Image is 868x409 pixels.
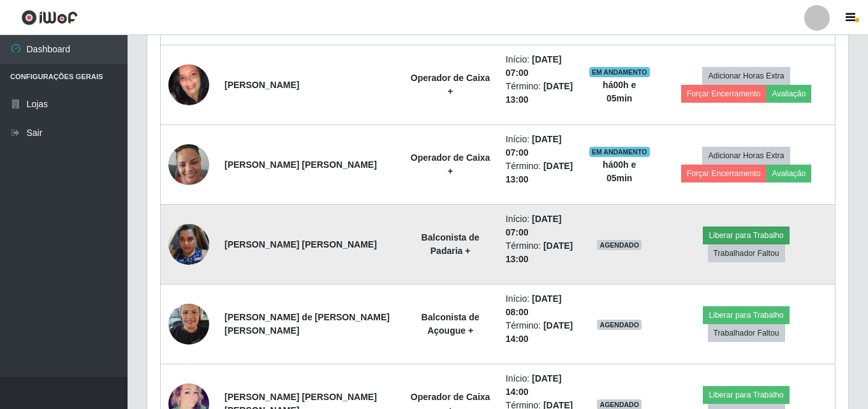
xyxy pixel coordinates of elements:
[411,152,490,176] strong: Operador de Caixa +
[224,80,299,90] strong: [PERSON_NAME]
[224,160,377,170] strong: [PERSON_NAME] [PERSON_NAME]
[702,147,790,165] button: Adicionar Horas Extra
[411,73,490,96] strong: Operador de Caixa +
[506,53,574,80] li: Início:
[168,297,209,351] img: 1725909093018.jpeg
[506,133,574,160] li: Início:
[766,165,811,182] button: Avaliação
[168,217,209,271] img: 1711851725903.jpeg
[506,212,574,239] li: Início:
[708,244,785,262] button: Trabalhador Faltou
[681,165,767,182] button: Forçar Encerramento
[597,240,642,250] span: AGENDADO
[506,160,574,186] li: Término:
[506,54,562,78] time: [DATE] 07:00
[506,294,562,317] time: [DATE] 08:00
[168,137,209,191] img: 1712933645778.jpeg
[597,320,642,330] span: AGENDADO
[224,239,377,249] strong: [PERSON_NAME] [PERSON_NAME]
[168,40,209,130] img: 1701891502546.jpeg
[681,85,767,103] button: Forçar Encerramento
[224,312,390,336] strong: [PERSON_NAME] de [PERSON_NAME] [PERSON_NAME]
[766,85,811,103] button: Avaliação
[422,312,480,336] strong: Balconista de Açougue +
[506,319,574,346] li: Término:
[422,232,480,256] strong: Balconista de Padaria +
[506,134,562,158] time: [DATE] 07:00
[703,306,789,324] button: Liberar para Trabalho
[703,386,789,404] button: Liberar para Trabalho
[506,239,574,266] li: Término:
[708,324,785,342] button: Trabalhador Faltou
[506,292,574,319] li: Início:
[506,373,562,397] time: [DATE] 14:00
[506,80,574,107] li: Término:
[589,67,650,77] span: EM ANDAMENTO
[703,227,789,244] button: Liberar para Trabalho
[603,160,636,183] strong: há 00 h e 05 min
[506,214,562,237] time: [DATE] 07:00
[702,67,790,85] button: Adicionar Horas Extra
[603,80,636,103] strong: há 00 h e 05 min
[589,147,650,157] span: EM ANDAMENTO
[21,10,78,26] img: CoreUI Logo
[506,372,574,399] li: Início:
